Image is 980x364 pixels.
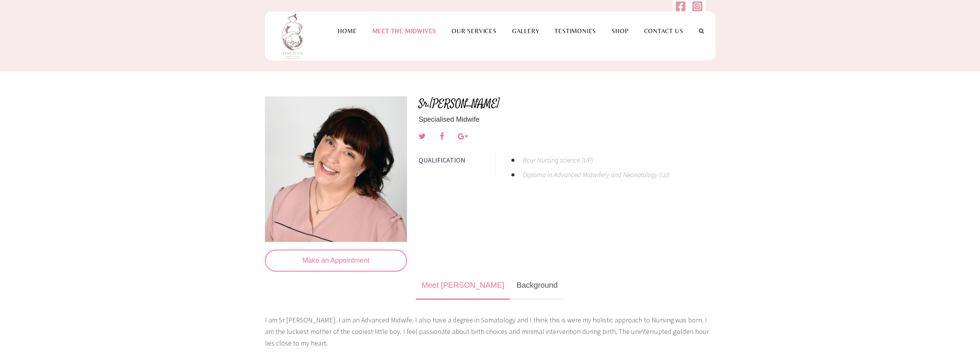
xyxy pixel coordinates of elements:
[419,129,426,143] a: Twitter
[692,5,702,14] a: Follow us on Instagram
[692,1,702,12] img: instagram-square.svg
[458,129,468,143] a: Google
[276,12,311,60] img: This is us practice
[419,155,496,166] span: QUALIFICATION
[637,27,691,35] a: Contact Us
[676,1,685,12] img: facebook-square.svg
[444,27,504,35] a: Our Services
[265,314,715,349] p: I am Sr [PERSON_NAME]. I am an Advanced Midwife. I also have a degree in Somatology and I think t...
[511,169,712,180] li: Diploma in Advanced Midwifery and Neonatology (UJ)
[330,27,364,35] a: Home
[419,116,715,124] h5: Specialised Midwife
[365,27,444,35] a: Meet the Midwives
[416,272,510,300] a: Meet [PERSON_NAME]
[440,129,444,143] a: Facebook
[604,27,636,35] a: Shop
[547,27,604,35] a: Testimonies
[511,155,712,169] li: Bcur Nursing science (UP)
[265,250,407,272] a: Make an Appointment
[419,96,499,112] a: Sr.[PERSON_NAME]
[511,272,563,300] a: Background
[504,27,547,35] a: Gallery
